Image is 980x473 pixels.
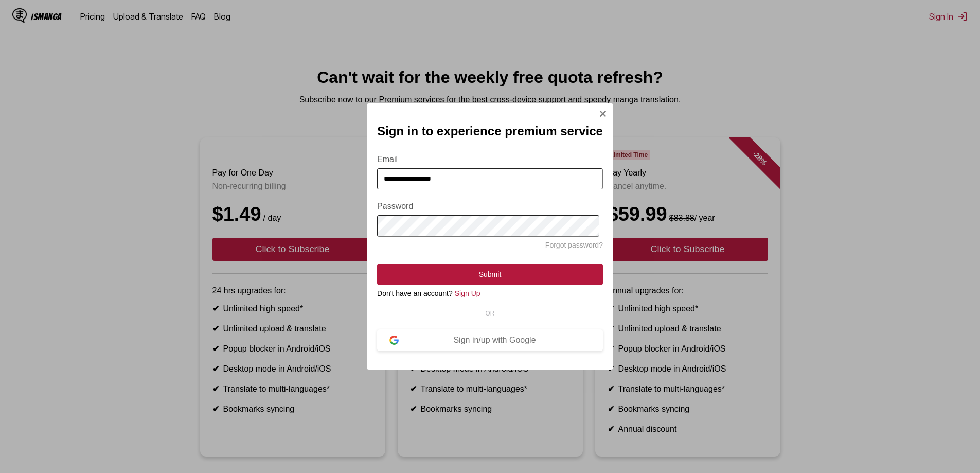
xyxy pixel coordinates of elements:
[455,289,480,297] a: Sign Up
[377,289,603,297] div: Don't have an account?
[599,110,607,118] img: Close
[399,336,591,345] div: Sign in/up with Google
[545,241,603,249] a: Forgot password?
[389,336,399,345] img: google-logo
[377,310,603,317] div: OR
[377,329,603,351] button: Sign in/up with Google
[377,155,603,164] label: Email
[377,124,603,138] h2: Sign in to experience premium service
[367,103,613,370] div: Sign In Modal
[377,264,603,285] button: Submit
[377,202,603,211] label: Password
